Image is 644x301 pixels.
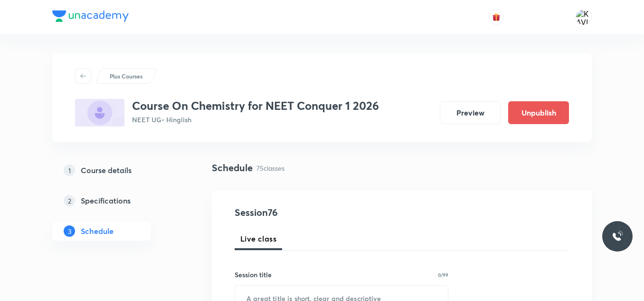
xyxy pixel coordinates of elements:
[438,272,448,277] p: 0/99
[64,225,75,237] p: 3
[256,163,284,173] p: 75 classes
[81,195,131,206] h5: Specifications
[52,161,181,180] a: 1Course details
[492,13,501,21] img: avatar
[240,233,276,244] span: Live class
[75,99,124,126] img: 59DFC242-18DA-4F74-B116-2258EA8855C0_plus.png
[576,9,592,25] img: KAVITA YADAV
[235,205,408,220] h4: Session 76
[52,191,181,210] a: 2Specifications
[52,10,129,22] img: Company Logo
[235,270,272,280] h6: Session title
[489,10,504,25] button: avatar
[440,101,501,124] button: Preview
[612,231,623,242] img: ttu
[52,10,129,24] a: Company Logo
[132,115,379,125] p: NEET UG • Hinglish
[212,161,253,175] h4: Schedule
[132,99,379,113] h3: Course On Chemistry for NEET Conquer 1 2026
[81,165,132,176] h5: Course details
[508,101,569,124] button: Unpublish
[81,225,114,237] h5: Schedule
[64,165,75,176] p: 1
[64,195,75,206] p: 2
[110,72,142,80] p: Plus Courses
